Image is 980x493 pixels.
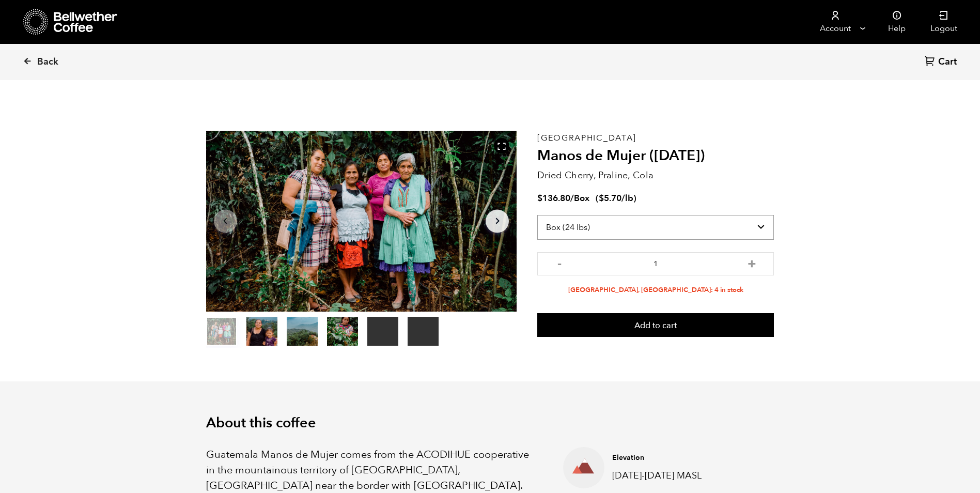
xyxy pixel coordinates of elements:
[206,415,774,432] h2: About this coffee
[745,257,758,268] button: +
[553,257,566,268] button: -
[612,453,758,463] h4: Elevation
[612,469,758,483] p: [DATE]-[DATE] MASL
[537,192,570,204] bdi: 136.80
[925,55,959,69] a: Cart
[537,192,542,204] span: $
[537,313,774,337] button: Add to cart
[574,192,589,204] span: Box
[599,192,621,204] bdi: 5.70
[367,317,398,346] video: Your browser does not support the video tag.
[621,192,633,204] span: /lb
[599,192,604,204] span: $
[37,56,58,68] span: Back
[537,147,774,165] h2: Manos de Mujer ([DATE])
[938,56,957,68] span: Cart
[570,192,574,204] span: /
[537,285,774,295] li: [GEOGRAPHIC_DATA], [GEOGRAPHIC_DATA]: 4 in stock
[596,192,636,204] span: ( )
[537,168,774,182] p: Dried Cherry, Praline, Cola
[408,317,439,346] video: Your browser does not support the video tag.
